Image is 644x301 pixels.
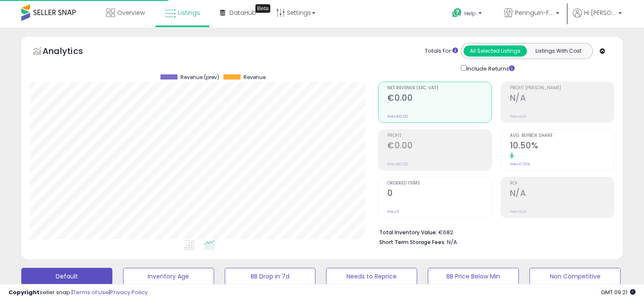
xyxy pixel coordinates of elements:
[510,133,614,138] span: Avg. Buybox Share
[225,268,316,285] button: BB Drop in 7d
[73,288,109,296] a: Terms of Use
[326,268,417,285] button: Needs to Reprice
[445,1,490,28] a: Help
[573,9,622,28] a: Hi [PERSON_NAME]
[387,162,408,167] small: Prev: €0.00
[9,289,148,297] div: seller snap | |
[229,9,256,17] span: DataHub
[255,4,270,13] div: Tooltip anchor
[464,45,527,57] button: All Selected Listings
[123,268,214,285] button: Inventory Age
[243,74,266,80] span: Revenue
[180,74,219,80] span: Revenue (prev)
[379,239,446,246] b: Short Term Storage Fees:
[387,181,491,186] span: Ordered Items
[379,227,608,237] li: €682
[510,209,527,214] small: Prev: N/A
[447,238,457,246] span: N/A
[452,8,462,18] i: Get Help
[387,141,491,152] h2: €0.00
[510,188,614,200] h2: N/A
[178,9,200,17] span: Listings
[387,114,408,119] small: Prev: €0.00
[387,188,491,200] h2: 0
[510,86,614,91] span: Profit [PERSON_NAME]
[117,9,145,17] span: Overview
[387,93,491,105] h2: €0.00
[428,268,519,285] button: BB Price Below Min
[43,45,100,59] h5: Analytics
[387,209,399,214] small: Prev: 0
[584,9,616,17] span: Hi [PERSON_NAME]
[510,141,614,152] h2: 10.50%
[425,47,458,55] div: Totals For
[530,268,621,285] button: Non Competitive
[510,114,527,119] small: Prev: N/A
[510,181,614,186] span: ROI
[510,93,614,105] h2: N/A
[510,162,530,167] small: Prev: 0.00%
[9,288,40,296] strong: Copyright
[110,288,148,296] a: Privacy Policy
[455,63,525,73] div: Include Returns
[464,10,476,17] span: Help
[387,86,491,91] span: Net Revenue (Exc. VAT)
[379,229,437,236] b: Total Inventory Value:
[387,133,491,138] span: Profit
[515,9,553,17] span: Pennguin-FR-Home
[21,268,112,285] button: Default
[527,45,590,57] button: Listings With Cost
[601,288,635,296] span: 2025-09-8 09:21 GMT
